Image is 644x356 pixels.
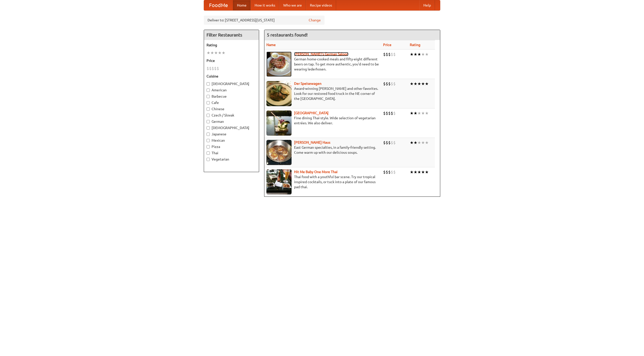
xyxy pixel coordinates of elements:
li: $ [386,81,388,87]
li: ★ [425,81,429,87]
li: ★ [414,169,417,175]
li: ★ [421,140,425,145]
input: Vegetarian [207,158,210,161]
li: $ [391,81,393,87]
a: Der Speisewagen [294,82,321,86]
div: Deliver to: [STREET_ADDRESS][US_STATE] [204,16,325,25]
a: FoodMe [204,0,233,10]
input: American [207,89,210,92]
li: $ [214,66,217,71]
li: $ [386,169,388,175]
label: Vegetarian [207,157,256,162]
li: ★ [414,140,417,145]
p: East German specialties, in a family-friendly setting. Come warm up with our delicious soups. [266,145,379,155]
p: Thai food with a youthful bar scene. Try our tropical inspired cocktails, or tuck into a plate of... [266,174,379,189]
label: [DEMOGRAPHIC_DATA] [207,81,256,86]
label: Czech / Slovak [207,113,256,118]
li: $ [391,169,393,175]
li: ★ [210,50,214,56]
label: American [207,88,256,93]
li: $ [393,110,396,116]
li: $ [391,140,393,145]
li: $ [388,140,391,145]
li: $ [393,81,396,87]
li: $ [217,66,219,71]
img: esthers.jpg [266,52,292,77]
li: ★ [421,110,425,116]
li: ★ [417,81,421,87]
li: $ [209,66,212,71]
a: Change [309,18,321,23]
li: ★ [425,52,429,57]
li: $ [383,81,386,87]
li: ★ [417,110,421,116]
a: Home [233,0,251,10]
a: Who we are [279,0,306,10]
li: $ [388,81,391,87]
input: Mexican [207,139,210,142]
label: Japanese [207,132,256,137]
li: ★ [414,110,417,116]
p: Award-winning [PERSON_NAME] and other favorites. Look for our restored food truck in the NE corne... [266,86,379,101]
input: Czech / Slovak [207,114,210,117]
input: Cafe [207,101,210,104]
li: $ [383,52,386,57]
li: $ [393,169,396,175]
img: babythai.jpg [266,169,292,194]
label: [DEMOGRAPHIC_DATA] [207,125,256,130]
h5: Rating [207,43,256,48]
li: ★ [410,81,414,87]
li: $ [383,169,386,175]
b: [PERSON_NAME]'s German Saloon [294,52,348,56]
img: satay.jpg [266,110,292,136]
img: kohlhaus.jpg [266,140,292,165]
input: Barbecue [207,95,210,98]
a: Hit Me Baby One More Thai [294,170,338,174]
ng-pluralize: 5 restaurants found! [267,32,308,37]
a: Name [266,43,276,47]
li: ★ [218,50,222,56]
h5: Cuisine [207,74,256,79]
label: German [207,119,256,124]
label: Barbecue [207,94,256,99]
li: $ [386,110,388,116]
li: ★ [421,52,425,57]
li: ★ [421,169,425,175]
li: $ [212,66,214,71]
input: Chinese [207,107,210,111]
li: ★ [417,140,421,145]
li: ★ [425,110,429,116]
li: $ [388,52,391,57]
li: ★ [417,169,421,175]
li: ★ [425,140,429,145]
label: Chinese [207,106,256,111]
input: [DEMOGRAPHIC_DATA] [207,82,210,86]
li: ★ [410,110,414,116]
h4: Filter Restaurants [204,30,259,40]
label: Cafe [207,100,256,105]
li: ★ [207,50,210,56]
li: ★ [222,50,225,56]
img: speisewagen.jpg [266,81,292,106]
input: German [207,120,210,123]
li: $ [391,110,393,116]
input: [DEMOGRAPHIC_DATA] [207,126,210,130]
li: $ [386,140,388,145]
input: Japanese [207,133,210,136]
li: $ [391,52,393,57]
label: Mexican [207,138,256,143]
p: German home-cooked meals and fifty-eight different beers on tap. To get more authentic, you'd nee... [266,57,379,72]
li: $ [383,110,386,116]
li: $ [207,66,209,71]
li: $ [386,52,388,57]
li: $ [383,140,386,145]
h5: Price [207,58,256,63]
a: Price [383,43,391,47]
li: $ [388,110,391,116]
a: Rating [410,43,420,47]
li: ★ [417,52,421,57]
a: Recipe videos [306,0,336,10]
li: ★ [410,140,414,145]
